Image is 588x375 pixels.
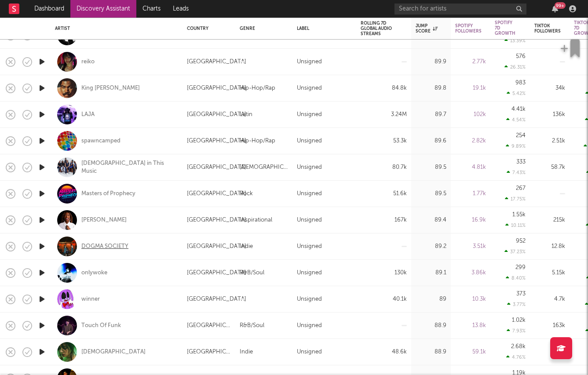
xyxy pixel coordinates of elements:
[534,215,565,226] div: 215k
[416,162,446,173] div: 89.5
[507,328,526,334] div: 7.93 %
[534,136,565,146] div: 2.51k
[504,249,526,255] div: 37.23 %
[534,109,565,120] div: 136k
[297,320,322,331] div: Unsigned
[534,320,565,331] div: 163k
[240,320,264,331] div: R&B/Soul
[455,215,486,226] div: 16.9k
[361,83,407,94] div: 84.8k
[187,57,246,67] div: [GEOGRAPHIC_DATA]
[416,109,446,120] div: 89.7
[455,162,486,173] div: 4.81k
[534,294,565,305] div: 4.7k
[81,322,121,330] a: Touch Of Funk
[495,20,515,36] div: Spotify 7D Growth
[516,133,526,138] div: 254
[534,268,565,278] div: 5.15k
[81,243,128,251] a: DOGMA SOCIETY
[187,215,246,226] div: [GEOGRAPHIC_DATA]
[455,320,486,331] div: 13.8k
[297,26,347,31] div: Label
[240,26,284,31] div: Genre
[455,268,486,278] div: 3.86k
[81,84,140,92] a: King [PERSON_NAME]
[361,21,394,36] div: Rolling 7D Global Audio Streams
[81,137,121,145] a: spawncamped
[516,291,526,297] div: 373
[187,294,246,305] div: [GEOGRAPHIC_DATA]
[507,91,526,96] div: 5.42 %
[455,23,482,34] div: Spotify Followers
[297,136,322,146] div: Unsigned
[240,109,252,120] div: Latin
[505,196,526,202] div: 17.75 %
[504,64,526,70] div: 26.31 %
[361,189,407,199] div: 51.6k
[504,38,526,44] div: 13.39 %
[361,294,407,305] div: 40.1k
[511,344,526,350] div: 2.68k
[552,5,558,12] button: 99+
[455,347,486,357] div: 59.1k
[187,189,246,199] div: [GEOGRAPHIC_DATA]
[506,117,526,123] div: 4.54 %
[297,189,322,199] div: Unsigned
[187,136,246,146] div: [GEOGRAPHIC_DATA]
[516,159,526,165] div: 333
[416,268,446,278] div: 89.1
[187,26,226,31] div: Country
[240,136,275,146] div: Hip-Hop/Rap
[455,294,486,305] div: 10.3k
[455,189,486,199] div: 1.77k
[81,295,100,303] a: winner
[534,83,565,94] div: 34k
[81,348,146,356] a: [DEMOGRAPHIC_DATA]
[416,241,446,252] div: 89.2
[416,294,446,305] div: 89
[81,58,95,66] a: reiko
[81,111,95,119] a: LAJA
[455,109,486,120] div: 102k
[240,268,264,278] div: R&B/Soul
[416,83,446,94] div: 89.8
[416,57,446,67] div: 89.9
[240,189,253,199] div: Rock
[506,275,526,281] div: 8.40 %
[361,268,407,278] div: 130k
[187,83,246,94] div: [GEOGRAPHIC_DATA]
[240,241,253,252] div: Indie
[416,320,446,331] div: 88.9
[506,354,526,360] div: 4.76 %
[511,106,526,112] div: 4.41k
[361,347,407,357] div: 48.6k
[81,216,127,224] a: [PERSON_NAME]
[297,215,322,226] div: Unsigned
[81,190,135,198] div: Masters of Prophecy
[416,189,446,199] div: 89.5
[505,222,526,228] div: 10.11 %
[361,162,407,173] div: 80.7k
[81,160,176,175] a: [DEMOGRAPHIC_DATA] in This Music
[240,215,272,226] div: Inspirational
[455,241,486,252] div: 3.51k
[240,83,275,94] div: Hip-Hop/Rap
[507,170,526,175] div: 7.43 %
[416,347,446,357] div: 88.9
[81,269,107,277] a: onlywoke
[516,186,526,191] div: 267
[55,26,174,31] div: Artist
[416,23,438,34] div: Jump Score
[187,162,246,173] div: [GEOGRAPHIC_DATA]
[516,238,526,244] div: 952
[297,83,322,94] div: Unsigned
[361,215,407,226] div: 167k
[516,54,526,59] div: 576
